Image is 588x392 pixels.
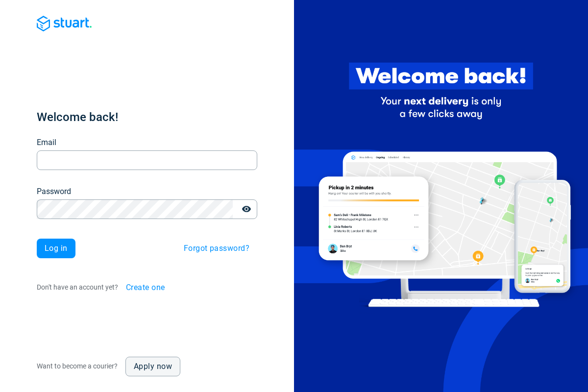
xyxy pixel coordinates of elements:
[118,278,173,297] button: Create one
[125,357,180,376] a: Apply now
[134,363,172,370] span: Apply now
[176,239,257,258] button: Forgot password?
[37,362,118,370] span: Want to become a courier?
[184,245,249,252] span: Forgot password?
[37,109,257,125] h1: Welcome back!
[45,245,68,252] span: Log in
[37,283,118,291] span: Don't have an account yet?
[37,16,92,31] img: Blue logo
[37,137,56,148] label: Email
[37,186,71,197] label: Password
[126,284,165,292] span: Create one
[37,239,75,258] button: Log in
